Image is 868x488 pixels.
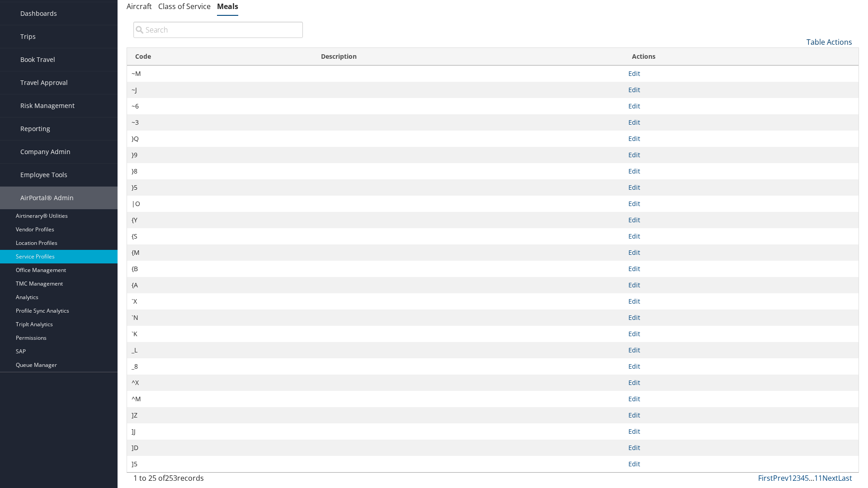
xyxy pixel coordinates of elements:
[20,48,55,71] span: Book Travel
[758,473,773,483] a: First
[127,423,313,440] td: ]J
[127,375,313,391] td: ^X
[628,199,640,208] a: Edit
[628,150,640,159] a: Edit
[127,98,313,114] td: ~6
[809,473,814,483] span: …
[127,66,313,82] td: ~M
[807,37,852,47] a: Table Actions
[628,134,640,143] a: Edit
[20,141,71,163] span: Company Admin
[628,313,640,322] a: Edit
[20,71,68,94] span: Travel Approval
[165,473,177,483] span: 253
[217,1,238,11] a: Meals
[628,281,640,289] a: Edit
[127,212,313,228] td: {Y
[133,473,303,488] div: 1 to 25 of records
[797,473,801,483] a: 3
[788,473,793,483] a: 1
[313,48,624,66] th: Description: activate to sort column ascending
[628,118,640,127] a: Edit
[127,440,313,456] td: ]D
[628,232,640,240] a: Edit
[628,85,640,94] a: Edit
[127,391,313,407] td: ^M
[20,117,50,140] span: Reporting
[133,22,303,38] input: Search
[628,216,640,224] a: Edit
[127,1,152,11] a: Aircraft
[628,102,640,110] a: Edit
[158,1,211,11] a: Class of Service
[628,264,640,273] a: Edit
[628,248,640,257] a: Edit
[127,48,313,66] th: Code: activate to sort column ascending
[628,167,640,175] a: Edit
[127,228,313,244] td: {S
[127,326,313,342] td: `K
[628,460,640,468] a: Edit
[20,164,67,186] span: Employee Tools
[814,473,822,483] a: 11
[628,427,640,436] a: Edit
[628,362,640,371] a: Edit
[127,163,313,179] td: }8
[793,473,797,483] a: 2
[127,82,313,98] td: ~J
[127,293,313,310] td: `X
[127,131,313,147] td: }Q
[628,443,640,452] a: Edit
[20,94,75,117] span: Risk Management
[628,411,640,419] a: Edit
[127,310,313,326] td: `N
[127,358,313,375] td: _8
[127,342,313,358] td: _L
[628,394,640,403] a: Edit
[20,25,36,48] span: Trips
[628,378,640,387] a: Edit
[20,2,57,25] span: Dashboards
[127,179,313,196] td: }5
[624,48,859,66] th: Actions
[773,473,788,483] a: Prev
[838,473,852,483] a: Last
[127,407,313,423] td: ]Z
[127,244,313,261] td: {M
[628,346,640,354] a: Edit
[127,114,313,131] td: ~3
[127,196,313,212] td: |O
[628,329,640,338] a: Edit
[822,473,838,483] a: Next
[127,261,313,277] td: {B
[805,473,809,483] a: 5
[628,69,640,78] a: Edit
[20,187,74,209] span: AirPortal® Admin
[127,277,313,293] td: {A
[628,297,640,305] a: Edit
[801,473,805,483] a: 4
[628,183,640,192] a: Edit
[127,147,313,163] td: }9
[127,456,313,472] td: ]5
